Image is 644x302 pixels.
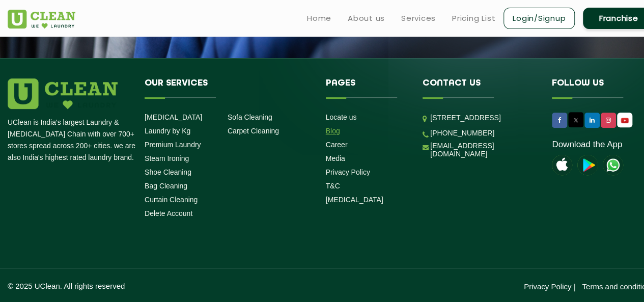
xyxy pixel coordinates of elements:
[348,12,385,24] a: About us
[326,154,345,162] a: Media
[8,117,137,163] p: UClean is India's largest Laundry & [MEDICAL_DATA] Chain with over 700+ stores spread across 200+...
[8,282,331,290] p: © 2025 UClean. All rights reserved
[326,78,408,98] h4: Pages
[145,113,202,121] a: [MEDICAL_DATA]
[552,78,641,98] h4: Follow us
[401,12,436,24] a: Services
[326,168,370,176] a: Privacy Policy
[145,141,201,149] a: Premium Laundry
[145,168,191,176] a: Shoe Cleaning
[552,140,622,150] a: Download the App
[145,196,198,204] a: Curtain Cleaning
[8,78,118,109] img: logo.png
[228,127,279,135] a: Carpet Cleaning
[577,155,598,175] img: playstoreicon.png
[430,129,494,137] a: [PHONE_NUMBER]
[228,113,272,121] a: Sofa Cleaning
[430,112,537,124] p: [STREET_ADDRESS]
[524,282,571,291] a: Privacy Policy
[430,142,537,158] a: [EMAIL_ADDRESS][DOMAIN_NAME]
[326,127,340,135] a: Blog
[423,78,537,98] h4: Contact us
[8,10,75,29] img: UClean Laundry and Dry Cleaning
[145,127,190,135] a: Laundry by Kg
[145,154,189,162] a: Steam Ironing
[326,182,340,190] a: T&C
[145,209,192,217] a: Delete Account
[326,113,357,121] a: Locate us
[603,155,623,175] img: UClean Laundry and Dry Cleaning
[552,155,572,175] img: apple-icon.png
[326,141,348,149] a: Career
[307,12,331,24] a: Home
[145,182,187,190] a: Bag Cleaning
[618,115,631,126] img: UClean Laundry and Dry Cleaning
[503,8,575,29] a: Login/Signup
[452,12,495,24] a: Pricing List
[326,196,383,204] a: [MEDICAL_DATA]
[145,78,311,98] h4: Our Services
